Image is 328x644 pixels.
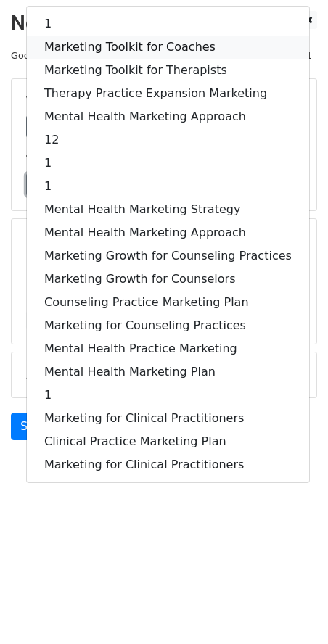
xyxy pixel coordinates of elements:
[11,50,218,61] small: Google Sheet:
[27,453,309,476] a: Marketing for Clinical Practitioners
[27,360,309,384] a: Mental Health Marketing Plan
[27,82,309,105] a: Therapy Practice Expansion Marketing
[11,413,59,440] a: Send
[27,152,309,175] a: 1
[27,244,309,268] a: Marketing Growth for Counseling Practices
[27,36,309,59] a: Marketing Toolkit for Coaches
[27,337,309,360] a: Mental Health Practice Marketing
[27,175,309,198] a: 1
[27,268,309,291] a: Marketing Growth for Counselors
[27,430,309,453] a: Clinical Practice Marketing Plan
[255,574,328,644] iframe: Chat Widget
[27,384,309,407] a: 1
[27,198,309,221] a: Mental Health Marketing Strategy
[27,128,309,152] a: 12
[27,407,309,430] a: Marketing for Clinical Practitioners
[27,314,309,337] a: Marketing for Counseling Practices
[11,11,317,36] h2: New Campaign
[27,12,309,36] a: 1
[27,105,309,128] a: Mental Health Marketing Approach
[27,291,309,314] a: Counseling Practice Marketing Plan
[27,59,309,82] a: Marketing Toolkit for Therapists
[27,221,309,244] a: Mental Health Marketing Approach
